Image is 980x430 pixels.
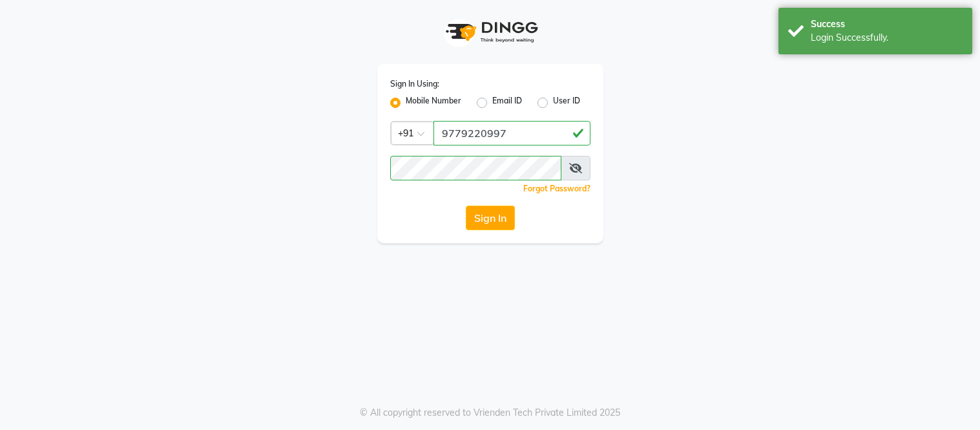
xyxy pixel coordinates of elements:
[492,95,522,111] label: Email ID
[406,95,461,111] label: Mobile Number
[811,31,963,45] div: Login Successfully.
[390,78,439,90] label: Sign In Using:
[466,206,515,230] button: Sign In
[523,184,590,193] a: Forgot Password?
[390,156,561,180] input: Username
[811,17,963,31] div: Success
[553,95,580,111] label: User ID
[439,13,542,51] img: logo1.svg
[433,121,590,145] input: Username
